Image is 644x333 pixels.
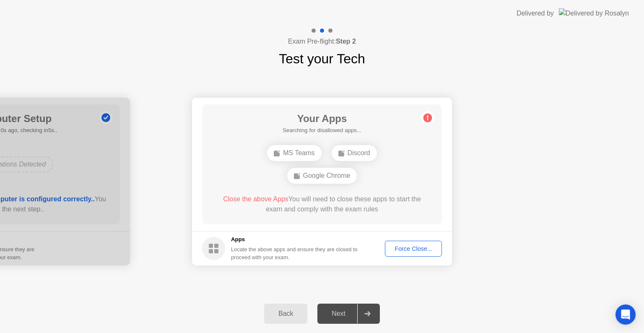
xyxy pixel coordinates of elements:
h5: Searching for disallowed apps... [283,126,361,135]
div: Delivered by [517,8,554,18]
div: Open Intercom Messenger [615,304,636,325]
h1: Test your Tech [279,49,365,69]
h5: Apps [231,235,358,244]
div: Back [267,310,305,317]
div: Force Close... [388,245,439,252]
img: Delivered by Rosalyn [559,8,629,18]
button: Next [317,304,380,324]
span: Close the above Apps [223,195,288,203]
div: You will need to close these apps to start the exam and comply with the exam rules [214,194,430,214]
div: Locate the above apps and ensure they are closed to proceed with your exam. [231,245,358,261]
button: Force Close... [385,241,442,257]
b: Step 2 [336,38,356,45]
div: Next [320,310,357,317]
div: Google Chrome [287,168,357,184]
h4: Exam Pre-flight: [288,36,356,47]
button: Back [264,304,307,324]
h1: Your Apps [283,111,361,126]
div: Discord [332,145,377,161]
div: MS Teams [267,145,321,161]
